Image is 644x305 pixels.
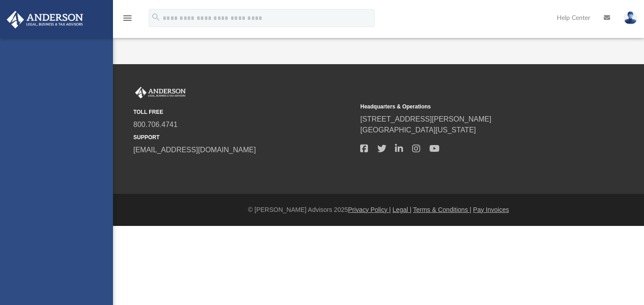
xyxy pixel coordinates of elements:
a: menu [122,17,133,23]
small: Headquarters & Operations [360,103,581,111]
img: Anderson Advisors Platinum Portal [4,11,86,28]
a: Terms & Conditions | [413,206,471,213]
a: Legal | [393,206,412,213]
a: [STREET_ADDRESS][PERSON_NAME] [360,115,491,123]
a: Pay Invoices [473,206,509,213]
small: TOLL FREE [133,108,354,116]
a: Privacy Policy | [348,206,391,213]
i: search [151,12,161,22]
div: © [PERSON_NAME] Advisors 2025 [113,205,644,215]
a: [EMAIL_ADDRESS][DOMAIN_NAME] [133,146,256,154]
i: menu [122,13,133,23]
small: SUPPORT [133,133,354,141]
img: Anderson Advisors Platinum Portal [133,87,188,99]
a: 800.706.4741 [133,121,178,128]
img: User Pic [624,11,637,24]
a: [GEOGRAPHIC_DATA][US_STATE] [360,126,476,134]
